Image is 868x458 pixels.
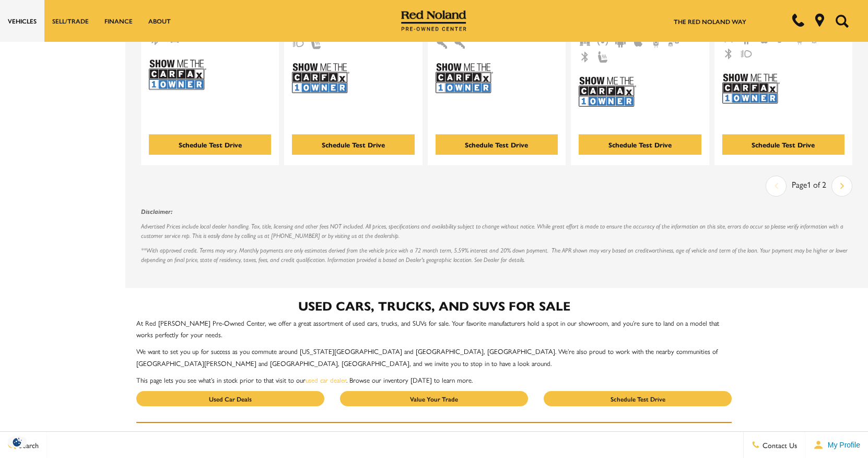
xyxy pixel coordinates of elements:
span: Android Auto [614,36,627,45]
img: Show Me the CARFAX 1-Owner Badge [436,59,493,97]
span: Keyless Entry [453,38,466,47]
span: Blind Spot Monitor [667,36,680,45]
span: Apple Car-Play [632,36,644,45]
p: **With approved credit. Terms may vary. Monthly payments are only estimates derived from the vehi... [141,246,852,265]
a: used car dealer [306,375,346,385]
p: Advertised Prices include local dealer handling. Tax, title, licensing and other fees NOT include... [141,222,852,241]
img: Red Noland Pre-Owned [401,10,467,31]
span: Bluetooth [579,51,591,61]
div: Schedule Test Drive [465,140,528,150]
img: Opt-Out Icon [5,437,29,448]
span: Drivers Assistance Package [167,34,179,43]
button: Open the search field [831,1,852,41]
img: Show Me the CARFAX 1-Owner Badge [149,55,206,94]
a: Schedule Test Drive [544,391,732,406]
img: Show Me the CARFAX 1-Owner Badge [579,73,636,111]
img: Show Me the CARFAX 1-Owner Badge [722,70,780,108]
div: Schedule Test Drive - Used 2022 Mercedes-Benz GLS 450 With Navigation [149,134,271,155]
strong: Used Cars, Trucks, and SUVs for Sale [298,296,570,314]
span: Bluetooth [722,48,735,58]
a: next page [832,177,852,195]
span: Contact Us [760,440,797,450]
section: Click to Open Cookie Consent Modal [5,437,29,448]
div: Schedule Test Drive [752,140,815,150]
div: Schedule Test Drive [179,140,242,150]
div: Page 1 of 2 [787,176,831,197]
p: We want to set you up for success as you commute around [US_STATE][GEOGRAPHIC_DATA] and [GEOGRAPH... [136,346,732,369]
div: Schedule Test Drive - Used 2023 Ford F-150 Platinum With Navigation & 4WD [436,134,558,155]
span: My Profile [824,441,860,449]
span: Fog Lights [740,48,753,58]
a: The Red Noland Way [674,17,746,26]
span: Bluetooth [149,34,161,43]
div: Schedule Test Drive - Used 2023 Lexus GX 460 With Navigation & 4WD [579,134,701,155]
a: Used Car Deals [136,391,324,406]
p: At Red [PERSON_NAME] Pre-Owned Center, we offer a great assortment of used cars, trucks, and SUVs... [136,317,732,340]
p: This page lets you see what’s in stock prior to that visit to our . Browse our inventory [DATE] t... [136,374,732,386]
span: Third Row Seats [579,36,591,45]
span: Adaptive Cruise Control [596,36,609,45]
a: Value Your Trade [340,391,528,406]
span: Fog Lights [292,38,304,47]
img: Show Me the CARFAX 1-Owner Badge [292,59,349,97]
div: Schedule Test Drive [322,140,385,150]
span: Heated Seats [310,38,322,47]
div: Schedule Test Drive - Used 2024 GMC Sierra 1500 AT4 With Navigation & 4WD [722,134,844,155]
a: Red Noland Pre-Owned [401,14,467,25]
span: Heated Seats [596,51,609,61]
div: Schedule Test Drive [608,140,672,150]
span: Interior Accents [436,38,448,47]
button: Open user profile menu [805,432,868,458]
span: Backup Camera [650,36,662,45]
strong: Disclaimer: [141,208,172,215]
div: Schedule Test Drive - Used 2023 Toyota 4Runner TRD Pro With Navigation & 4WD [292,134,414,155]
